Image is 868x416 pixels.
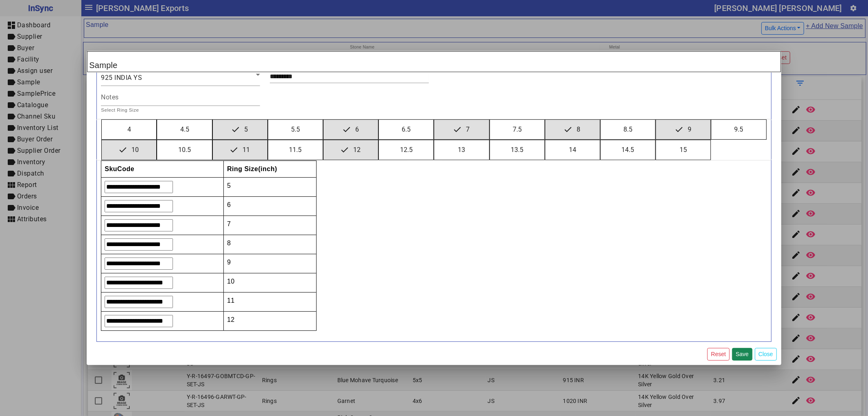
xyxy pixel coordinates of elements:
button: Reset [707,348,730,361]
button: Close [755,348,777,361]
mat-label: Notes [101,93,119,101]
span: 925 INDIA YS [101,74,142,81]
h2: Sample [87,51,781,72]
button: Save [732,348,752,361]
td: 12 [224,311,317,330]
h5: Select Ring Size [96,106,772,114]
